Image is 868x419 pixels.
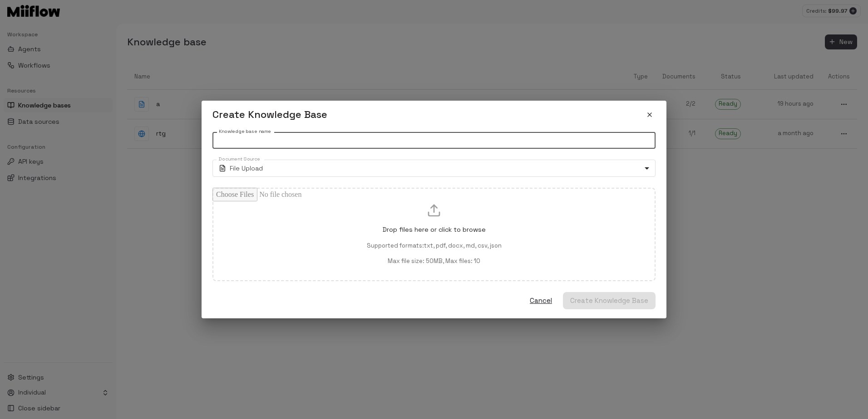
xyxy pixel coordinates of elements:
[644,109,656,121] button: close
[219,156,260,162] label: Document Source
[230,164,263,173] span: File Upload
[212,108,327,121] h5: Create Knowledge Base
[212,188,656,281] label: Drop files here or click to browseSupported formats:txt, pdf, docx, md, csv, jsonMax file size: 5...
[388,257,480,266] p: Max file size: 50MB, Max files: 10
[219,128,271,135] label: Knowledge base name
[383,225,486,234] p: Drop files here or click to browse
[367,242,502,250] p: Supported formats: txt, pdf, docx, md, csv, json
[526,292,556,309] button: Cancel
